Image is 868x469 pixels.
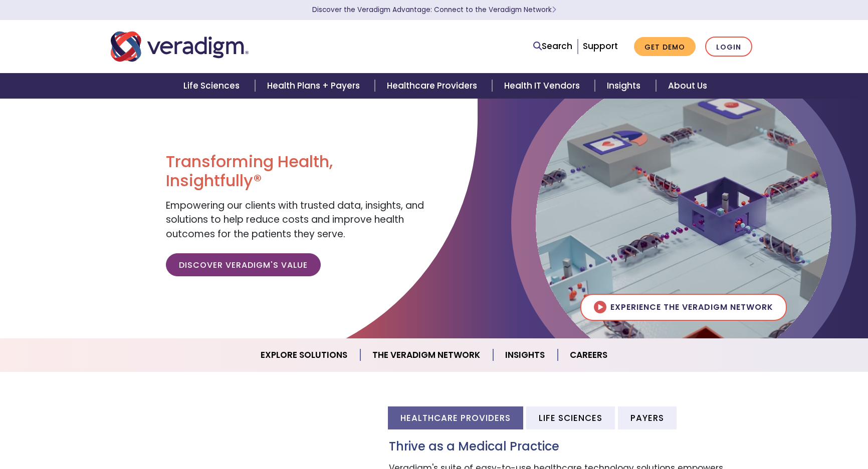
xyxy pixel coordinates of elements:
[166,253,321,276] a: Discover Veradigm's Value
[552,5,556,15] span: Learn More
[656,73,719,99] a: About Us
[705,37,752,57] a: Login
[166,152,426,191] h1: Transforming Health, Insightfully®
[312,5,556,15] a: Discover the Veradigm Advantage: Connect to the Veradigm NetworkLearn More
[583,40,618,52] a: Support
[526,406,615,429] li: Life Sciences
[492,73,595,99] a: Health IT Vendors
[111,30,249,63] img: Veradigm logo
[595,73,656,99] a: Insights
[166,199,424,241] span: Empowering our clients with trusted data, insights, and solutions to help reduce costs and improv...
[634,37,696,57] a: Get Demo
[171,73,255,99] a: Life Sciences
[360,342,493,368] a: The Veradigm Network
[375,73,492,99] a: Healthcare Providers
[533,40,572,53] a: Search
[388,406,523,429] li: Healthcare Providers
[618,406,677,429] li: Payers
[558,342,619,368] a: Careers
[249,342,360,368] a: Explore Solutions
[255,73,375,99] a: Health Plans + Payers
[389,439,757,454] h3: Thrive as a Medical Practice
[493,342,558,368] a: Insights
